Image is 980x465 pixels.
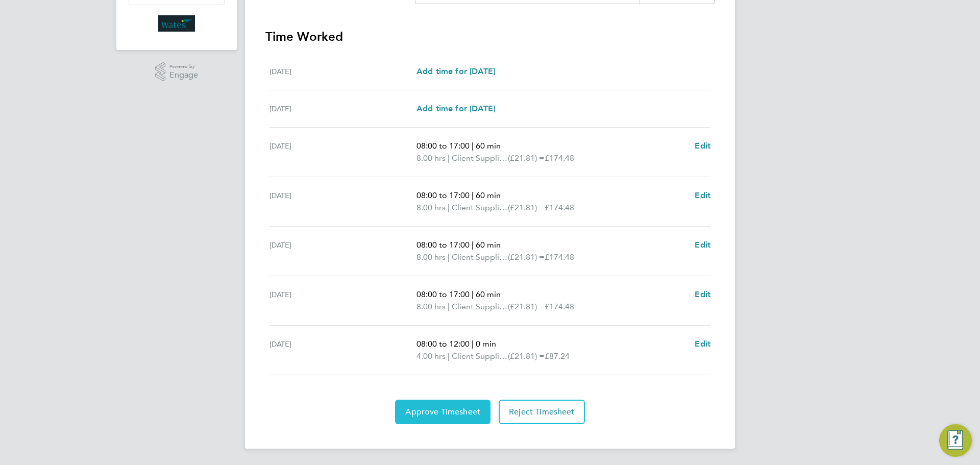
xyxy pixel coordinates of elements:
span: 8.00 hrs [416,302,446,311]
span: 08:00 to 17:00 [416,240,470,250]
span: | [472,289,474,299]
div: [DATE] [269,103,416,115]
span: (£21.81) = [508,252,545,262]
span: Client Supplied [452,202,508,214]
a: Edit [695,189,710,202]
span: 60 min [476,190,501,200]
span: (£21.81) = [508,351,545,361]
a: Go to home page [129,15,225,32]
span: 8.00 hrs [416,153,446,163]
span: 0 min [476,339,496,349]
span: Reject Timesheet [509,407,575,417]
span: | [448,203,450,212]
button: Reject Timesheet [499,400,585,424]
button: Engage Resource Center [939,424,972,457]
a: Edit [695,288,710,301]
span: £174.48 [545,302,574,311]
span: Add time for [DATE] [416,104,495,113]
span: Client Supplied [452,301,508,313]
span: | [448,302,450,311]
img: wates-logo-retina.png [158,15,195,32]
span: 60 min [476,240,501,250]
span: Client Supplied [452,251,508,263]
a: Edit [695,140,710,152]
span: Edit [695,141,710,151]
span: Approve Timesheet [405,407,480,417]
span: Powered by [169,62,198,71]
span: Edit [695,289,710,299]
span: | [448,153,450,163]
span: | [448,252,450,262]
button: Approve Timesheet [395,400,491,424]
span: Edit [695,190,710,200]
span: Client Supplied [452,350,508,362]
div: [DATE] [269,140,416,164]
span: | [472,190,474,200]
span: Edit [695,339,710,349]
span: Add time for [DATE] [416,66,495,76]
div: [DATE] [269,189,416,214]
span: £174.48 [545,203,574,212]
h3: Time Worked [265,29,715,45]
span: Engage [169,71,198,80]
span: | [472,339,474,349]
span: 60 min [476,289,501,299]
div: [DATE] [269,338,416,362]
span: 8.00 hrs [416,252,446,262]
a: Add time for [DATE] [416,103,495,115]
span: | [472,240,474,250]
span: (£21.81) = [508,153,545,163]
div: [DATE] [269,65,416,78]
span: £174.48 [545,252,574,262]
a: Powered byEngage [155,62,199,82]
span: 08:00 to 12:00 [416,339,470,349]
span: 08:00 to 17:00 [416,190,470,200]
span: (£21.81) = [508,203,545,212]
span: 60 min [476,141,501,151]
span: 4.00 hrs [416,351,446,361]
span: | [448,351,450,361]
span: Edit [695,240,710,250]
a: Edit [695,338,710,350]
span: 8.00 hrs [416,203,446,212]
a: Add time for [DATE] [416,65,495,78]
span: | [472,141,474,151]
span: Client Supplied [452,152,508,164]
a: Edit [695,239,710,251]
div: [DATE] [269,239,416,263]
span: £87.24 [545,351,570,361]
span: (£21.81) = [508,302,545,311]
span: 08:00 to 17:00 [416,141,470,151]
span: £174.48 [545,153,574,163]
span: 08:00 to 17:00 [416,289,470,299]
div: [DATE] [269,288,416,313]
